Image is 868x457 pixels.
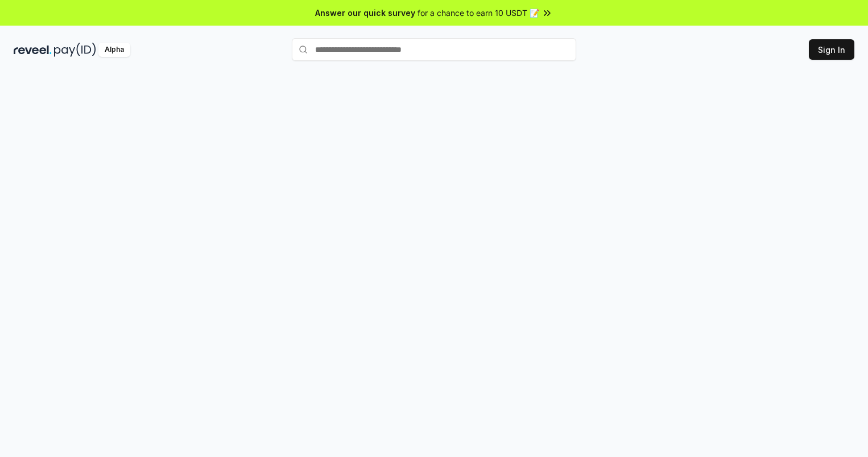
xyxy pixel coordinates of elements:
span: Answer our quick survey [315,7,415,19]
img: reveel_dark [14,43,52,57]
div: Alpha [98,43,130,57]
button: Sign In [809,39,854,60]
span: for a chance to earn 10 USDT 📝 [418,7,539,19]
img: pay_id [54,43,96,57]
